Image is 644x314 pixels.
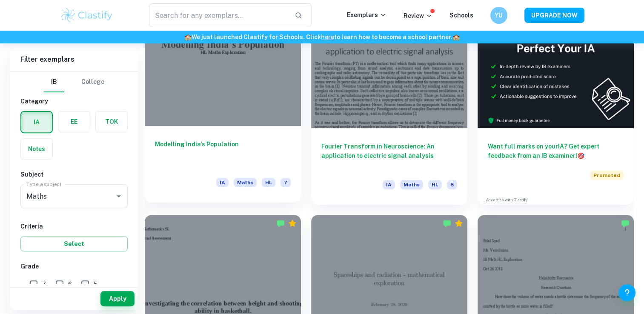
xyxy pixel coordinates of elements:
[524,8,584,23] button: UPGRADE NOW
[81,72,104,92] button: College
[478,11,634,128] img: Thumbnail
[68,280,72,289] span: 6
[20,236,128,251] button: Select
[486,197,527,203] a: Advertise with Clastify
[184,34,192,40] span: 🏫
[234,178,257,187] span: Maths
[113,190,125,202] button: Open
[94,280,97,289] span: 5
[428,180,442,189] span: HL
[494,11,504,20] h6: YU
[618,284,635,301] button: Help and Feedback
[58,111,90,132] button: EE
[10,48,138,71] h6: Filter exemplars
[20,170,128,179] h6: Subject
[455,219,463,228] div: Premium
[155,140,291,168] h6: Modelling India’s Population
[149,3,288,27] input: Search for any exemplars...
[20,222,128,231] h6: Criteria
[443,219,451,228] img: Marked
[100,291,135,306] button: Apply
[447,180,457,189] span: 5
[20,262,128,271] h6: Grade
[262,178,275,187] span: HL
[96,111,127,132] button: TOK
[311,11,467,205] a: Fourier Transform in Neuroscience: An application to electric signal analysisIAMathsHL5
[21,112,52,132] button: IA
[145,11,301,205] a: Modelling India’s PopulationIAMathsHL7
[276,219,285,228] img: Marked
[2,32,642,42] h6: We just launched Clastify for Schools. Click to learn how to become a school partner.
[383,180,395,189] span: IA
[280,178,291,187] span: 7
[44,72,104,92] div: Filter type choice
[449,12,473,19] a: Schools
[621,219,630,228] img: Marked
[452,34,460,40] span: 🏫
[20,97,128,106] h6: Category
[478,11,634,205] a: Want full marks on yourIA? Get expert feedback from an IB examiner!PromotedAdvertise with Clastify
[321,142,457,170] h6: Fourier Transform in Neuroscience: An application to electric signal analysis
[44,72,64,92] button: IB
[488,142,624,160] h6: Want full marks on your IA ? Get expert feedback from an IB examiner!
[42,280,46,289] span: 7
[490,7,507,24] button: YU
[21,139,52,159] button: Notes
[347,10,386,20] p: Exemplars
[216,178,229,187] span: IA
[288,219,297,228] div: Premium
[400,180,423,189] span: Maths
[404,11,432,20] p: Review
[590,171,624,180] span: Promoted
[60,7,114,24] img: Clastify logo
[577,152,584,159] span: 🎯
[26,180,62,188] label: Type a subject
[321,34,334,40] a: here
